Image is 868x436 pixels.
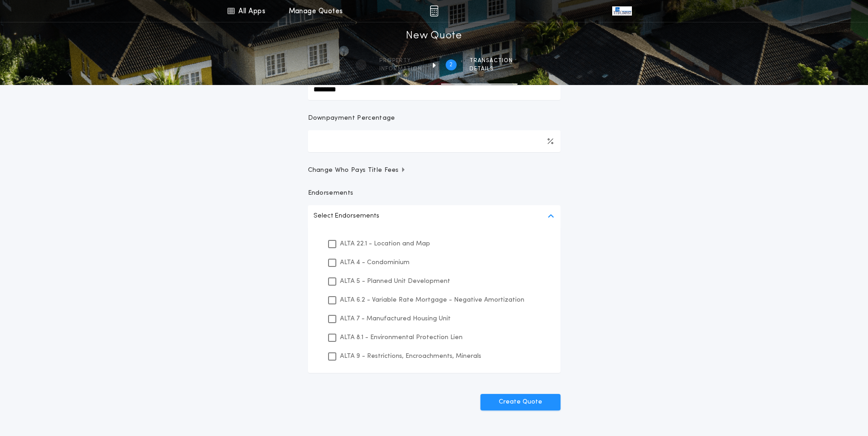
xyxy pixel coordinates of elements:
button: Change Who Pays Title Fees [308,166,561,175]
p: Select Endorsements [313,211,379,222]
input: Downpayment Percentage [308,130,561,152]
img: vs-icon [612,6,631,16]
input: New Loan Amount [308,78,561,100]
p: ALTA 6.2 - Variable Rate Mortgage - Negative Amortization [340,295,524,305]
p: Downpayment Percentage [308,114,395,123]
span: information [379,65,422,73]
ul: Select Endorsements [308,227,561,373]
p: ALTA 7 - Manufactured Housing Unit [340,314,451,324]
span: Property [379,57,422,64]
p: Endorsements [308,189,561,198]
h1: New Quote [406,29,462,43]
p: ALTA 4 - Condominium [340,258,410,267]
p: ALTA 5 - Planned Unit Development [340,276,450,286]
img: img [430,5,438,16]
p: ALTA 8.1 - Environmental Protection Lien [340,333,463,342]
span: details [469,65,513,73]
span: Transaction [469,57,513,64]
p: ALTA 9 - Restrictions, Encroachments, Minerals [340,351,481,361]
span: Change Who Pays Title Fees [308,166,406,175]
h2: 2 [449,61,453,69]
button: Create Quote [480,394,561,410]
button: Select Endorsements [308,205,561,227]
p: ALTA 22.1 - Location and Map [340,239,430,249]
